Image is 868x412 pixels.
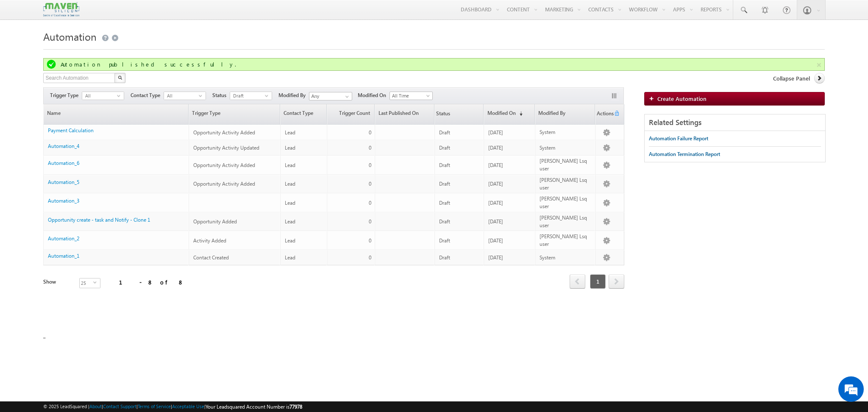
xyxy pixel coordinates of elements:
[540,214,592,229] div: [PERSON_NAME] Lsq user
[281,104,326,124] a: Contact Type
[488,181,503,187] span: [DATE]
[80,278,93,288] span: 25
[199,94,206,97] span: select
[595,105,614,124] span: Actions
[540,128,592,136] div: System
[93,281,100,284] span: select
[193,254,229,261] span: Contact Created
[369,254,371,261] span: 0
[488,145,503,151] span: [DATE]
[193,162,255,168] span: Opportunity Activity Added
[278,92,309,99] span: Modified By
[390,92,430,100] span: All Time
[285,254,295,261] span: Lead
[48,217,150,223] a: Opportunity create - task and Notify - Clone 1
[164,92,199,100] span: All
[48,127,94,134] a: Payment Calculation
[435,105,450,124] span: Status
[649,96,657,101] img: add_icon.png
[138,404,171,409] a: Terms of Service
[82,92,117,100] span: All
[193,237,226,244] span: Activity Added
[61,61,822,68] div: Automation published successfully.
[285,237,295,244] span: Lead
[389,92,433,100] a: All Time
[369,145,371,151] span: 0
[649,131,708,146] a: Automation Failure Report
[570,274,585,289] span: prev
[645,114,825,131] div: Related Settings
[369,129,371,136] span: 0
[119,277,184,287] div: 1 - 8 of 8
[439,129,450,136] span: Draft
[488,129,503,136] span: [DATE]
[439,218,450,225] span: Draft
[193,218,237,225] span: Opportunity Added
[657,95,707,102] span: Create Automation
[609,274,624,289] span: next
[193,181,255,187] span: Opportunity Activity Added
[118,75,122,80] img: Search
[488,254,503,261] span: [DATE]
[117,94,124,97] span: select
[488,218,503,225] span: [DATE]
[285,200,295,206] span: Lead
[540,195,592,210] div: [PERSON_NAME] Lsq user
[193,129,255,136] span: Opportunity Activity Added
[369,218,371,225] span: 0
[535,104,595,124] a: Modified By
[43,28,824,339] div: _
[212,92,230,99] span: Status
[285,181,295,187] span: Lead
[289,404,302,410] span: 77978
[48,253,79,259] a: Automation_1
[327,104,374,124] a: Trigger Count
[649,135,708,142] div: Automation Failure Report
[773,75,810,82] span: Collapse Panel
[439,237,450,244] span: Draft
[369,181,371,187] span: 0
[265,94,272,97] span: select
[103,404,136,409] a: Contact Support
[48,143,79,149] a: Automation_4
[48,235,79,242] a: Automation_2
[43,2,79,17] img: Custom Logo
[43,278,72,286] div: Show
[516,110,523,117] span: (sorted descending)
[309,92,352,100] input: Type to Search
[488,237,503,244] span: [DATE]
[369,162,371,168] span: 0
[43,30,97,43] span: Automation
[439,162,450,168] span: Draft
[649,150,720,158] div: Automation Termination Report
[590,274,606,289] span: 1
[285,145,295,151] span: Lead
[285,218,295,225] span: Lead
[48,198,79,204] a: Automation_3
[540,144,592,152] div: System
[375,104,434,124] a: Last Published On
[48,179,79,185] a: Automation_5
[358,92,389,99] span: Modified On
[369,200,371,206] span: 0
[285,129,295,136] span: Lead
[540,254,592,262] div: System
[609,275,624,289] a: next
[540,176,592,192] div: [PERSON_NAME] Lsq user
[649,147,720,162] a: Automation Termination Report
[48,160,79,166] a: Automation_6
[540,157,592,173] div: [PERSON_NAME] Lsq user
[172,404,204,409] a: Acceptable Use
[488,162,503,168] span: [DATE]
[50,92,82,99] span: Trigger Type
[43,403,302,411] span: © 2025 LeadSquared | | | | |
[369,237,371,244] span: 0
[193,145,259,151] span: Opportunity Activity Updated
[439,254,450,261] span: Draft
[206,404,302,410] span: Your Leadsquared Account Number is
[341,92,351,101] a: Show All Items
[189,104,280,124] a: Trigger Type
[44,104,188,124] a: Name
[89,404,102,409] a: About
[131,92,164,99] span: Contact Type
